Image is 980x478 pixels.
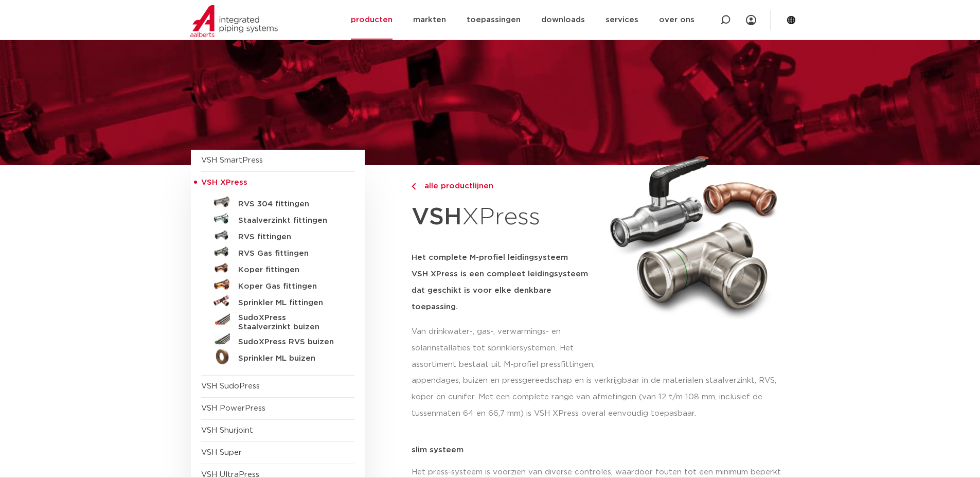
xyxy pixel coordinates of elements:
[412,446,790,454] p: slim systeem
[201,156,263,164] a: VSH SmartPress
[201,276,354,293] a: Koper Gas fittingen
[238,233,340,242] h5: RVS fittingen
[238,200,340,209] h5: RVS 304 fittingen
[238,282,340,291] h5: Koper Gas fittingen
[201,179,247,186] span: VSH XPress
[201,243,354,260] a: RVS Gas fittingen
[412,250,598,315] h5: Het complete M-profiel leidingsysteem VSH XPress is een compleet leidingsysteem dat geschikt is v...
[238,265,340,275] h5: Koper fittingen
[201,293,354,309] a: Sprinkler ML fittingen
[238,298,340,308] h5: Sprinkler ML fittingen
[201,427,253,434] a: VSH Shurjoint
[201,348,354,365] a: Sprinkler ML buizen
[412,180,598,192] a: alle productlijnen
[238,338,340,347] h5: SudoXPress RVS buizen
[201,227,354,243] a: RVS fittingen
[418,182,493,190] span: alle productlijnen
[412,198,598,237] h1: XPress
[238,354,340,363] h5: Sprinkler ML buizen
[201,260,354,276] a: Koper fittingen
[412,324,598,373] p: Van drinkwater-, gas-, verwarmings- en solarinstallaties tot sprinklersystemen. Het assortiment b...
[201,382,260,390] a: VSH SudoPress
[412,183,416,190] img: chevron-right.svg
[201,210,354,227] a: Staalverzinkt fittingen
[201,404,265,412] a: VSH PowerPress
[201,449,242,456] a: VSH Super
[201,194,354,210] a: RVS 304 fittingen
[238,313,340,332] h5: SudoXPress Staalverzinkt buizen
[238,216,340,225] h5: Staalverzinkt fittingen
[201,332,354,348] a: SudoXPress RVS buizen
[412,205,462,229] strong: VSH
[201,309,354,332] a: SudoXPress Staalverzinkt buizen
[238,249,340,258] h5: RVS Gas fittingen
[412,373,790,422] p: appendages, buizen en pressgereedschap en is verkrijgbaar in de materialen staalverzinkt, RVS, ko...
